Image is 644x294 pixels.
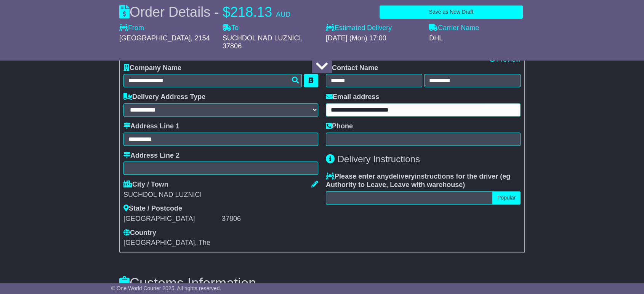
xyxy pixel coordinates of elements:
[223,34,303,50] span: , 37806
[276,11,290,18] span: AUD
[111,285,221,291] span: © One World Courier 2025. All rights reserved.
[326,24,421,32] label: Estimated Delivery
[326,122,353,131] label: Phone
[389,173,415,180] span: delivery
[119,34,191,42] span: [GEOGRAPHIC_DATA]
[380,5,523,19] button: Save as New Draft
[223,24,239,32] label: To
[123,205,182,213] label: State / Postcode
[123,64,181,72] label: Company Name
[222,215,318,223] div: 37806
[223,4,230,20] span: $
[326,93,379,101] label: Email address
[119,4,290,20] div: Order Details -
[429,24,479,32] label: Carrier Name
[429,34,525,43] div: DHL
[230,4,272,20] span: 218.13
[123,191,318,199] div: SUCHDOL NAD LUZNICI
[119,276,525,291] h3: Customs Information
[191,34,210,42] span: , 2154
[123,122,179,131] label: Address Line 1
[123,181,168,189] label: City / Town
[338,154,420,164] span: Delivery Instructions
[326,173,510,189] span: eg Authority to Leave, Leave with warehouse
[123,215,220,223] div: [GEOGRAPHIC_DATA]
[123,229,156,237] label: Country
[223,34,301,42] span: SUCHDOL NAD LUZNICI
[123,93,205,101] label: Delivery Address Type
[326,173,521,189] label: Please enter any instructions for the driver ( )
[123,239,210,246] span: [GEOGRAPHIC_DATA], The
[326,34,421,43] div: [DATE] (Mon) 17:00
[492,191,521,205] button: Popular
[119,24,144,32] label: From
[123,152,179,160] label: Address Line 2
